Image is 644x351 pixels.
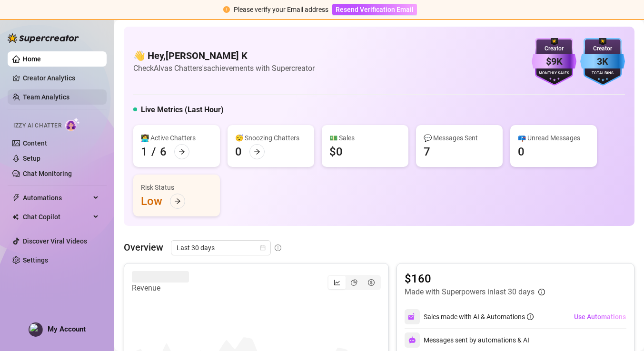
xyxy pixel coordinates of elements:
[141,182,212,193] div: Risk Status
[334,279,340,286] span: line-chart
[580,38,625,86] img: blue-badge-DgoSNQY1.svg
[580,54,625,69] div: 3K
[332,4,417,15] button: Resend Verification Email
[23,93,69,101] a: Team Analytics
[133,62,315,74] article: Check Alvas Chatters's achievements with Supercreator
[23,55,41,63] a: Home
[408,312,416,321] img: svg%3e
[141,104,224,116] h5: Live Metrics (Last Hour)
[234,4,328,15] div: Please verify your Email address
[48,325,86,333] span: My Account
[235,133,307,143] div: 😴 Snoozing Chatters
[223,6,230,13] span: exclamation-circle
[532,44,576,53] div: Creator
[23,70,99,86] a: Creator Analytics
[424,312,534,322] div: Sales made with AI & Automations
[329,144,343,159] div: $0
[405,332,529,348] div: Messages sent by automations & AI
[124,240,163,254] article: Overview
[424,133,495,143] div: 💬 Messages Sent
[574,309,626,324] button: Use Automations
[580,70,625,77] div: Total Fans
[532,38,576,86] img: purple-badge-B9DA21FR.svg
[275,244,281,251] span: info-circle
[260,245,266,251] span: calendar
[177,241,265,255] span: Last 30 days
[65,117,80,131] img: AI Chatter
[518,133,589,143] div: 📪 Unread Messages
[580,44,625,53] div: Creator
[174,198,181,205] span: arrow-right
[532,54,576,69] div: $9K
[405,286,535,298] article: Made with Superpowers in last 30 days
[23,209,90,224] span: Chat Copilot
[408,336,416,344] img: svg%3e
[133,49,315,62] h4: 👋 Hey, [PERSON_NAME] K
[351,279,357,286] span: pie-chart
[178,148,185,155] span: arrow-right
[329,133,401,143] div: 💵 Sales
[518,144,525,159] div: 0
[254,148,260,155] span: arrow-right
[12,194,20,202] span: thunderbolt
[13,121,61,130] span: Izzy AI Chatter
[424,144,430,159] div: 7
[23,190,90,205] span: Automations
[23,139,47,147] a: Content
[23,170,72,177] a: Chat Monitoring
[574,313,626,321] span: Use Automations
[368,279,375,286] span: dollar-circle
[23,155,40,162] a: Setup
[336,6,414,13] span: Resend Verification Email
[29,323,42,336] img: profilePics%2FmWXDcTzV7QP21bvqg9zBsGEyu7P2.jpeg
[12,214,19,220] img: Chat Copilot
[532,70,576,77] div: Monthly Sales
[141,133,212,143] div: 👩‍💻 Active Chatters
[141,144,148,159] div: 1
[23,237,87,245] a: Discover Viral Videos
[327,275,381,290] div: segmented control
[8,33,79,43] img: logo-BBDzfeDw.svg
[23,256,48,264] a: Settings
[538,289,545,295] span: info-circle
[235,144,242,159] div: 0
[527,313,534,320] span: info-circle
[405,271,545,286] article: $160
[132,283,189,294] article: Revenue
[160,144,167,159] div: 6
